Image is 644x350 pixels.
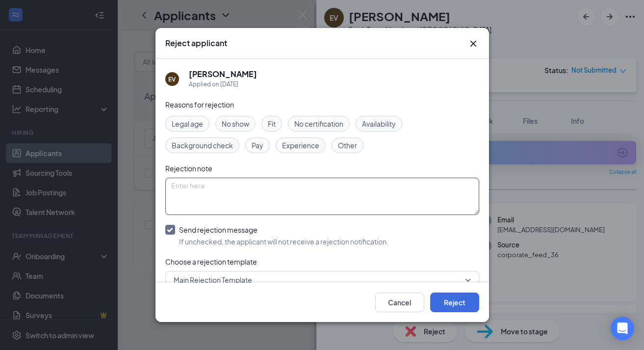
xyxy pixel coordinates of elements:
span: Reasons for rejection [165,100,234,109]
button: Cancel [375,293,424,312]
span: Experience [282,140,319,151]
span: No certification [294,118,343,129]
span: Other [338,140,357,151]
div: EV [168,75,176,83]
span: Main Rejection Template [174,272,252,287]
div: Applied on [DATE] [189,80,257,89]
button: Reject [430,293,479,312]
span: No show [222,118,249,129]
span: Pay [252,140,263,151]
svg: Cross [467,38,479,50]
span: Fit [268,118,276,129]
div: Open Intercom Messenger [611,317,634,340]
button: Close [467,38,479,50]
span: Rejection note [165,164,212,173]
span: Background check [172,140,233,151]
h5: [PERSON_NAME] [189,69,257,80]
span: Availability [362,118,396,129]
span: Choose a rejection template [165,257,257,266]
span: Legal age [172,118,203,129]
h3: Reject applicant [165,38,227,49]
